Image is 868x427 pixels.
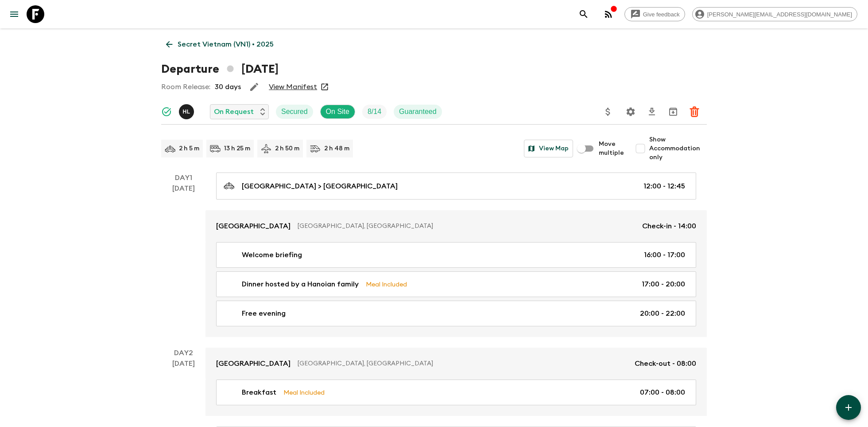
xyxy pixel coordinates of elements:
span: Give feedback [638,11,685,18]
a: Dinner hosted by a Hanoian familyMeal Included17:00 - 20:00 [216,271,696,297]
p: Breakfast [242,387,276,398]
div: On Site [320,105,355,119]
p: Free evening [242,308,286,319]
p: Room Release: [161,82,210,92]
p: Guaranteed [399,106,437,117]
a: [GEOGRAPHIC_DATA][GEOGRAPHIC_DATA], [GEOGRAPHIC_DATA]Check-in - 14:00 [205,210,707,242]
a: Give feedback [624,7,685,21]
p: 20:00 - 22:00 [640,308,685,319]
button: Archive (Completed, Cancelled or Unsynced Departures only) [664,103,682,121]
span: Hoang Le Ngoc [179,107,196,114]
div: [PERSON_NAME][EMAIL_ADDRESS][DOMAIN_NAME] [692,7,857,21]
div: Secured [276,105,313,119]
p: [GEOGRAPHIC_DATA], [GEOGRAPHIC_DATA] [298,359,628,368]
button: View Map [524,140,573,157]
p: 12:00 - 12:45 [643,181,685,192]
svg: Synced Successfully [161,106,172,117]
p: 17:00 - 20:00 [642,279,685,290]
span: [PERSON_NAME][EMAIL_ADDRESS][DOMAIN_NAME] [702,11,857,18]
a: [GEOGRAPHIC_DATA][GEOGRAPHIC_DATA], [GEOGRAPHIC_DATA]Check-out - 08:00 [205,348,707,380]
a: BreakfastMeal Included07:00 - 08:00 [216,380,696,405]
p: 13 h 25 m [224,144,250,153]
button: Settings [622,103,639,121]
div: Trip Fill [362,105,387,119]
p: Welcome briefing [242,250,302,260]
p: Meal Included [283,388,325,397]
h1: Departure [DATE] [161,60,279,78]
a: View Manifest [269,82,317,91]
p: On Request [214,106,254,117]
span: Move multiple [599,140,624,157]
p: Day 1 [161,172,205,183]
p: Secured [281,106,308,117]
button: menu [5,5,23,23]
p: [GEOGRAPHIC_DATA] [216,358,291,369]
p: Secret Vietnam (VN1) • 2025 [178,39,274,50]
p: 8 / 14 [368,106,381,117]
a: [GEOGRAPHIC_DATA] > [GEOGRAPHIC_DATA]12:00 - 12:45 [216,172,696,200]
p: Meal Included [366,279,407,289]
p: 2 h 48 m [324,144,349,153]
button: Download CSV [643,103,661,121]
div: [DATE] [172,183,195,337]
p: Check-in - 14:00 [642,221,696,231]
p: [GEOGRAPHIC_DATA], [GEOGRAPHIC_DATA] [298,222,635,231]
button: Delete [686,103,703,121]
p: H L [182,108,190,115]
p: [GEOGRAPHIC_DATA] > [GEOGRAPHIC_DATA] [242,181,398,192]
p: 30 days [215,82,241,92]
a: Welcome briefing16:00 - 17:00 [216,242,696,268]
span: Show Accommodation only [649,135,707,162]
p: [GEOGRAPHIC_DATA] [216,221,291,231]
p: 16:00 - 17:00 [644,250,685,260]
p: 2 h 5 m [179,144,199,153]
button: search adventures [575,5,593,23]
p: 07:00 - 08:00 [640,387,685,398]
a: Free evening20:00 - 22:00 [216,301,696,326]
p: On Site [326,106,349,117]
a: Secret Vietnam (VN1) • 2025 [161,35,279,53]
button: Update Price, Early Bird Discount and Costs [599,103,617,121]
p: Check-out - 08:00 [635,358,696,369]
button: HL [179,104,196,119]
p: Day 2 [161,348,205,358]
p: Dinner hosted by a Hanoian family [242,279,359,290]
p: 2 h 50 m [275,144,299,153]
